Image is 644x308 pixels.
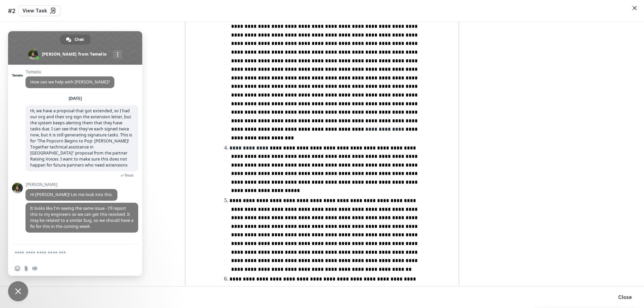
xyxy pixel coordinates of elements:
a: View Task [18,5,61,16]
div: [DATE] [69,97,82,101]
span: How can we help with [PERSON_NAME]? [30,79,110,85]
span: Temelio [25,70,114,74]
span: Read [125,173,133,178]
span: #2 [8,6,15,15]
div: Chat [60,35,91,45]
span: Insert an emoji [15,266,20,271]
span: Chat [74,35,84,45]
button: Close [614,292,636,303]
span: Send a file [23,266,29,271]
div: Close chat [8,281,28,301]
textarea: Compose your message... [15,250,121,256]
span: Audio message [32,266,38,271]
span: It looks like I'm seeing the same issue - I'll report this to my engineers so we can get this res... [30,205,133,229]
button: Close [629,3,640,13]
span: Hi, we have a proposal that got extended, so I had our org and their org sign the extension lette... [30,108,132,168]
span: Hi [PERSON_NAME]! Let me look into this. [30,192,113,197]
span: [PERSON_NAME] [25,182,117,187]
div: More channels [113,50,122,59]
